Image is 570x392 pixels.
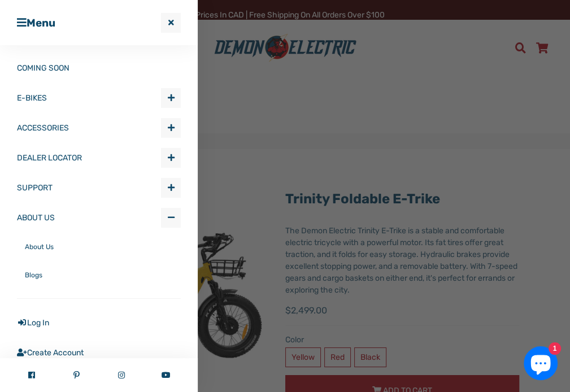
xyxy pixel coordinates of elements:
[17,143,161,173] a: DEALER LOCATOR
[17,203,161,233] a: ABOUT US
[17,308,181,338] a: Log In
[520,346,561,383] inbox-online-store-chat: Shopify online store chat
[17,113,161,143] a: ACCESSORIES
[25,233,181,289] ul: ABOUT US
[17,338,181,368] a: Create Account
[17,53,181,83] a: COMING SOON
[25,261,181,289] a: Blogs
[17,173,161,203] a: SUPPORT
[17,83,161,113] a: E-BIKES
[25,233,181,261] a: About Us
